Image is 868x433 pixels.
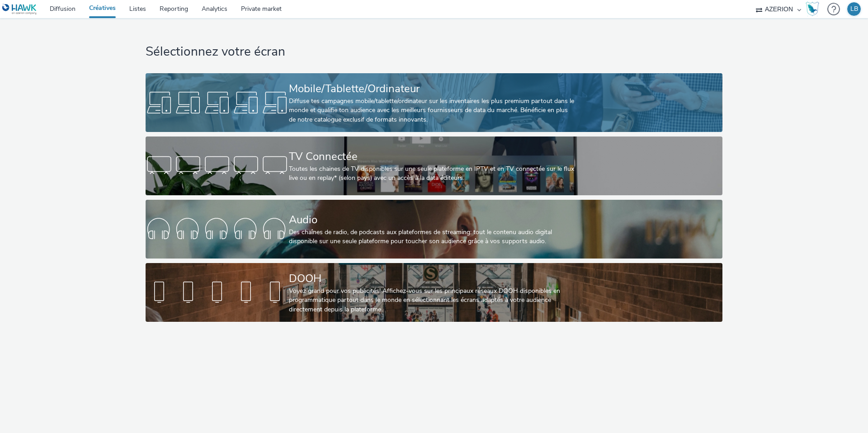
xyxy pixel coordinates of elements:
div: Diffuse tes campagnes mobile/tablette/ordinateur sur les inventaires les plus premium partout dan... [289,97,576,124]
div: DOOH [289,271,576,287]
a: DOOHVoyez grand pour vos publicités! Affichez-vous sur les principaux réseaux DOOH disponibles en... [146,263,722,322]
a: Mobile/Tablette/OrdinateurDiffuse tes campagnes mobile/tablette/ordinateur sur les inventaires le... [146,73,722,132]
div: Mobile/Tablette/Ordinateur [289,81,576,97]
div: LB [850,2,858,16]
div: Toutes les chaines de TV disponibles sur une seule plateforme en IPTV et en TV connectée sur le f... [289,165,576,183]
img: undefined Logo [2,4,37,15]
div: TV Connectée [289,149,576,165]
img: Hawk Academy [806,2,819,16]
div: Voyez grand pour vos publicités! Affichez-vous sur les principaux réseaux DOOH disponibles en pro... [289,287,576,314]
a: AudioDes chaînes de radio, de podcasts aux plateformes de streaming: tout le contenu audio digita... [146,200,722,259]
div: Des chaînes de radio, de podcasts aux plateformes de streaming: tout le contenu audio digital dis... [289,228,576,246]
a: Hawk Academy [806,2,823,16]
h1: Sélectionnez votre écran [146,43,722,61]
div: Audio [289,212,576,228]
a: TV ConnectéeToutes les chaines de TV disponibles sur une seule plateforme en IPTV et en TV connec... [146,136,722,195]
